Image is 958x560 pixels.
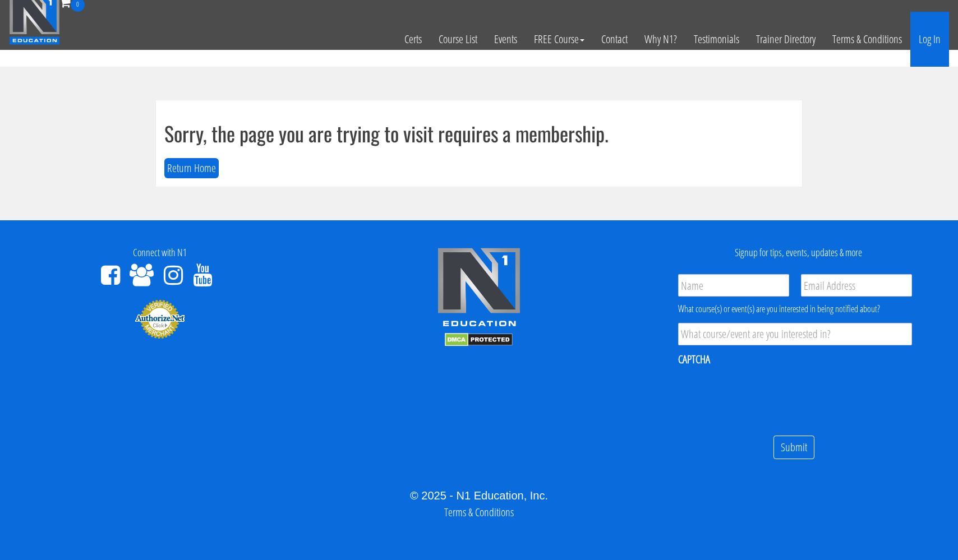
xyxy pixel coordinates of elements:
[801,274,912,297] input: Email Address
[430,12,486,67] a: Course List
[164,158,219,179] button: Return Home
[910,12,949,67] a: Log In
[437,247,521,330] img: n1-edu-logo
[647,247,950,258] h4: Signup for tips, events, updates & more
[678,302,912,316] div: What course(s) or event(s) are you interested in being notified about?
[396,12,430,67] a: Certs
[685,12,748,67] a: Testimonials
[678,352,710,367] label: CAPTCHA
[748,12,824,67] a: Trainer Directory
[445,333,513,346] img: DMCA.com Protection Status
[8,487,950,504] div: © 2025 - N1 Education, Inc.
[678,374,849,418] iframe: reCAPTCHA
[824,12,910,67] a: Terms & Conditions
[164,122,794,145] h1: Sorry, the page you are trying to visit requires a membership.
[636,12,685,67] a: Why N1?
[678,323,912,345] input: What course/event are you interested in?
[773,436,814,460] input: Submit
[8,247,311,258] h4: Connect with N1
[444,505,514,520] a: Terms & Conditions
[526,12,593,67] a: FREE Course
[135,299,185,339] img: Authorize.Net Merchant - Click to Verify
[486,12,526,67] a: Events
[593,12,636,67] a: Contact
[678,274,789,297] input: Name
